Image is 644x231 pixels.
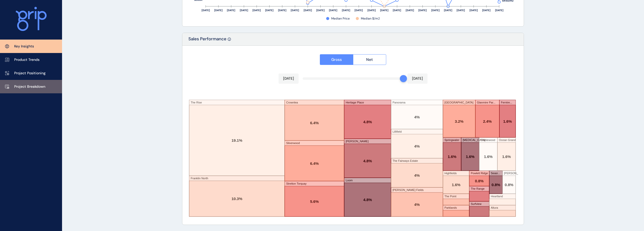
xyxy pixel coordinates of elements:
p: Project Breakdown [14,84,45,89]
span: Median $/m2 [361,16,380,21]
p: Sales Performance [188,36,226,45]
span: Net [366,57,373,62]
span: Median Price [331,16,350,21]
p: [DATE] [283,76,294,81]
p: Key Insights [14,44,34,49]
p: Project Positioning [14,71,46,76]
p: [DATE] [412,76,423,81]
span: Gross [331,57,342,62]
button: Net [353,54,386,65]
p: Product Trends [14,57,40,62]
button: Gross [320,54,353,65]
